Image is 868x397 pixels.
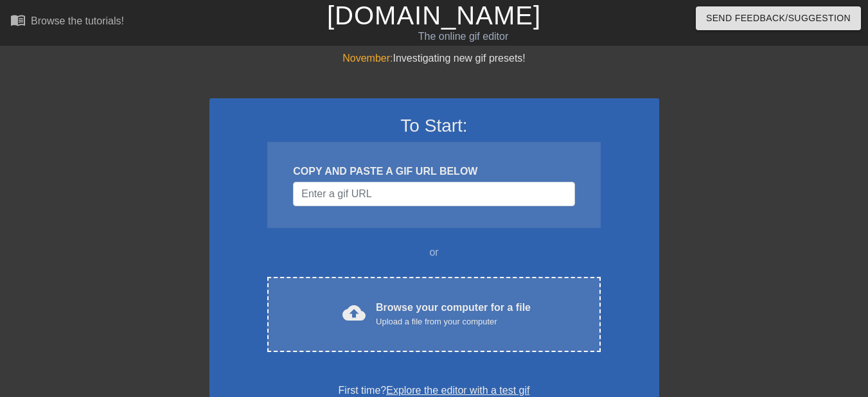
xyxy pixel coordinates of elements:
[376,315,531,328] div: Upload a file from your computer
[376,300,531,328] div: Browse your computer for a file
[342,53,393,64] span: November:
[10,12,26,28] span: menu_book
[226,115,642,137] h3: To Start:
[293,164,574,179] div: COPY AND PASTE A GIF URL BELOW
[293,182,574,206] input: Username
[386,385,529,396] a: Explore the editor with a test gif
[243,245,626,260] div: or
[31,15,124,26] div: Browse the tutorials!
[706,10,851,26] span: Send Feedback/Suggestion
[10,12,124,32] a: Browse the tutorials!
[296,29,630,44] div: The online gif editor
[342,301,366,324] span: cloud_upload
[209,51,659,66] div: Investigating new gif presets!
[327,1,541,30] a: [DOMAIN_NAME]
[696,6,861,30] button: Send Feedback/Suggestion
